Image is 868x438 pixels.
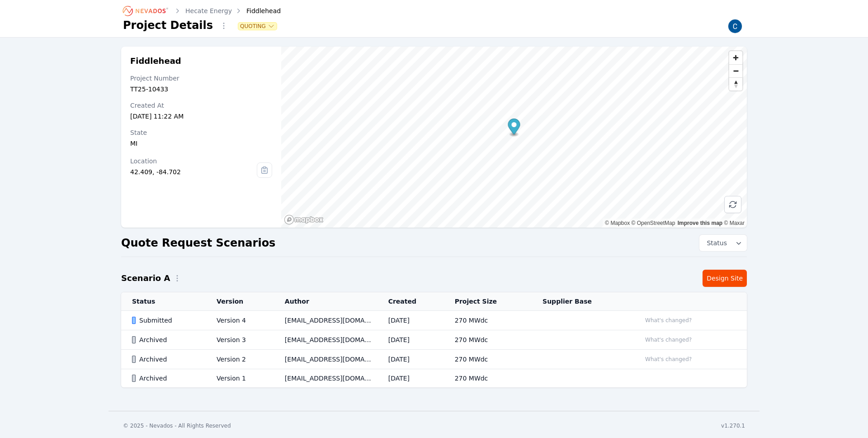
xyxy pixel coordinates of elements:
div: State [130,128,272,137]
button: Reset bearing to north [729,77,742,90]
a: Improve this map [678,220,722,226]
button: What's changed? [641,315,696,325]
a: Mapbox homepage [284,214,324,225]
h2: Quote Request Scenarios [121,236,275,250]
div: Archived [132,335,201,344]
span: Zoom out [729,65,742,77]
td: [DATE] [377,369,444,388]
h1: Project Details [123,18,213,33]
th: Project Size [444,292,532,311]
a: Hecate Energy [185,6,232,15]
div: Created At [130,101,272,110]
td: [EMAIL_ADDRESS][DOMAIN_NAME] [274,369,377,388]
th: Author [274,292,377,311]
h2: Scenario A [121,272,170,285]
div: Location [130,157,257,166]
td: 270 MWdc [444,311,532,330]
td: 270 MWdc [444,369,532,388]
h2: Fiddlehead [130,56,272,67]
canvas: Map [281,47,747,228]
th: Version [206,292,274,311]
div: Archived [132,355,201,364]
span: Reset bearing to north [729,78,742,90]
div: Fiddlehead [234,6,281,15]
td: Version 3 [206,330,274,350]
button: What's changed? [641,354,696,364]
div: Project Number [130,74,272,83]
tr: ArchivedVersion 2[EMAIL_ADDRESS][DOMAIN_NAME][DATE]270 MWdcWhat's changed? [121,350,747,369]
tr: ArchivedVersion 1[EMAIL_ADDRESS][DOMAIN_NAME][DATE]270 MWdc [121,369,747,388]
div: TT25-10433 [130,85,272,94]
a: Design Site [703,270,747,287]
a: OpenStreetMap [632,220,675,226]
td: Version 2 [206,350,274,369]
tr: ArchivedVersion 3[EMAIL_ADDRESS][DOMAIN_NAME][DATE]270 MWdcWhat's changed? [121,330,747,350]
span: Status [703,238,727,248]
nav: Breadcrumb [123,4,281,18]
button: Zoom out [729,64,742,77]
th: Supplier Base [532,292,630,311]
button: Quoting [238,23,277,30]
td: Version 4 [206,311,274,330]
td: [EMAIL_ADDRESS][DOMAIN_NAME] [274,330,377,350]
div: [DATE] 11:22 AM [130,112,272,121]
td: 270 MWdc [444,350,532,369]
th: Status [121,292,206,311]
td: [EMAIL_ADDRESS][DOMAIN_NAME] [274,311,377,330]
img: Carmen Brooks [728,19,742,33]
td: [DATE] [377,311,444,330]
div: MI [130,139,272,148]
button: What's changed? [641,335,696,345]
th: Created [377,292,444,311]
tr: SubmittedVersion 4[EMAIL_ADDRESS][DOMAIN_NAME][DATE]270 MWdcWhat's changed? [121,311,747,330]
div: v1.270.1 [721,422,745,429]
div: Submitted [132,316,201,325]
button: Status [699,235,747,251]
td: 270 MWdc [444,330,532,350]
td: [EMAIL_ADDRESS][DOMAIN_NAME] [274,350,377,369]
div: 42.409, -84.702 [130,167,257,176]
button: Zoom in [729,51,742,64]
td: [DATE] [377,350,444,369]
td: [DATE] [377,330,444,350]
div: Map marker [508,119,520,137]
div: © 2025 - Nevados - All Rights Reserved [123,422,231,429]
div: Archived [132,374,201,383]
td: Version 1 [206,369,274,388]
a: Mapbox [605,220,630,226]
a: Maxar [724,220,745,226]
